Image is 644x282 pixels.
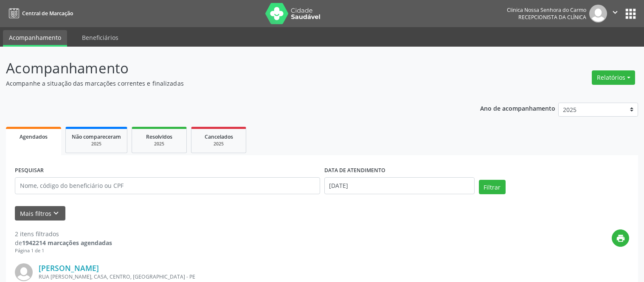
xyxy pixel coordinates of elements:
span: Não compareceram [72,133,121,140]
a: Beneficiários [76,30,124,45]
p: Acompanhe a situação das marcações correntes e finalizadas [6,79,448,88]
span: Cancelados [205,133,233,140]
span: Agendados [20,133,48,140]
div: 2025 [197,141,240,147]
div: 2025 [138,141,180,147]
input: Nome, código do beneficiário ou CPF [15,177,320,194]
span: Resolvidos [146,133,172,140]
i:  [610,8,620,17]
div: 2 itens filtrados [15,229,112,238]
input: Selecione um intervalo [324,177,475,194]
strong: 1942214 marcações agendadas [22,239,112,247]
button: Mais filtroskeyboard_arrow_down [15,206,65,221]
label: DATA DE ATENDIMENTO [324,164,385,177]
span: Recepcionista da clínica [518,14,586,21]
i: print [616,234,625,243]
div: Página 1 de 1 [15,247,112,254]
p: Ano de acompanhamento [480,103,555,113]
a: Central de Marcação [6,6,73,20]
img: img [589,5,607,22]
img: img [15,263,33,281]
div: RUA [PERSON_NAME], CASA, CENTRO, [GEOGRAPHIC_DATA] - PE [39,273,502,280]
i: keyboard_arrow_down [51,209,61,218]
button:  [607,5,623,22]
button: print [612,229,629,247]
button: Relatórios [592,70,635,85]
span: Central de Marcação [22,10,73,17]
div: 2025 [72,141,121,147]
a: Acompanhamento [3,30,67,47]
button: Filtrar [479,180,506,194]
div: de [15,238,112,247]
p: Acompanhamento [6,58,448,79]
button: apps [623,6,638,21]
div: Clinica Nossa Senhora do Carmo [507,6,586,14]
a: [PERSON_NAME] [39,263,99,273]
label: PESQUISAR [15,164,44,177]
